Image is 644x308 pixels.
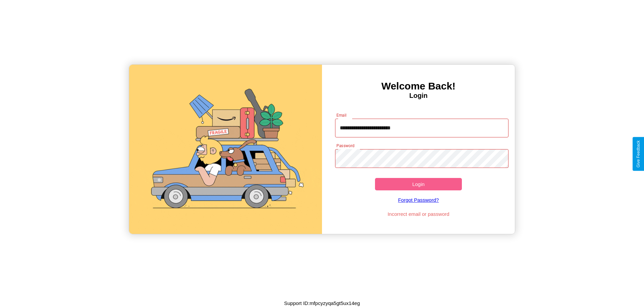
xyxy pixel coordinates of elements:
[336,143,354,148] label: Password
[636,140,641,168] div: Give Feedback
[322,92,515,100] h4: Login
[284,299,360,308] p: Support ID: mfpcyzyqa5gt5ux14eg
[336,112,347,118] label: Email
[375,178,462,190] button: Login
[129,65,322,234] img: gif
[332,209,505,219] p: Incorrect email or password
[332,190,505,209] a: Forgot Password?
[322,80,515,92] h3: Welcome Back!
